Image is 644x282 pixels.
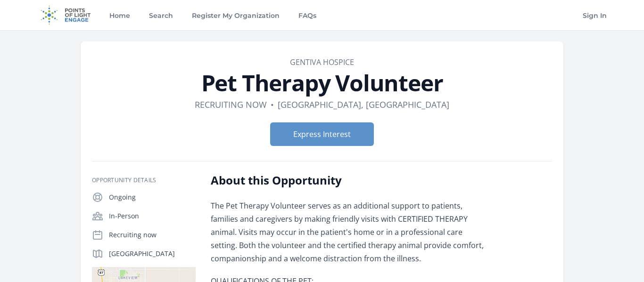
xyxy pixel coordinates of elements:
[290,57,354,67] a: Gentiva Hospice
[92,72,552,94] h1: Pet Therapy Volunteer
[109,249,196,258] p: [GEOGRAPHIC_DATA]
[270,122,374,146] button: Express Interest
[195,98,267,111] dd: Recruiting now
[271,98,274,111] div: •
[109,230,196,240] p: Recruiting now
[211,199,487,265] p: The Pet Therapy Volunteer serves as an additional support to patients, families and caregivers by...
[109,193,196,202] p: Ongoing
[211,173,487,188] h2: About this Opportunity
[278,98,449,111] dd: [GEOGRAPHIC_DATA], [GEOGRAPHIC_DATA]
[109,211,196,221] p: In-Person
[92,177,196,184] h3: Opportunity Details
